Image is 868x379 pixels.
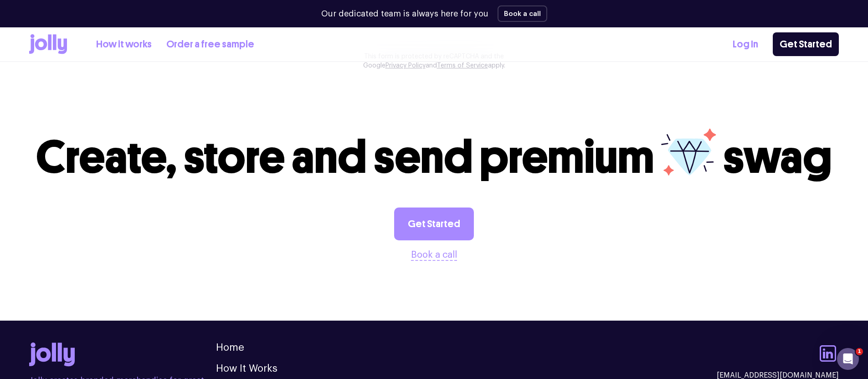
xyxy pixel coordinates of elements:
[723,130,832,185] span: swag
[36,130,654,185] span: Create, store and send premium
[216,363,277,374] a: How It Works
[733,37,758,52] a: Log In
[166,37,254,52] a: Order a free sample
[411,248,457,262] button: Book a call
[394,208,474,240] a: Get Started
[96,37,152,52] a: How it works
[837,348,859,370] iframe: Intercom live chat
[321,8,488,20] p: Our dedicated team is always here for you
[216,343,244,353] a: Home
[856,348,863,355] span: 1
[773,32,839,56] a: Get Started
[437,62,488,69] a: Terms of Service
[498,5,547,22] button: Book a call
[385,62,426,69] a: Privacy Policy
